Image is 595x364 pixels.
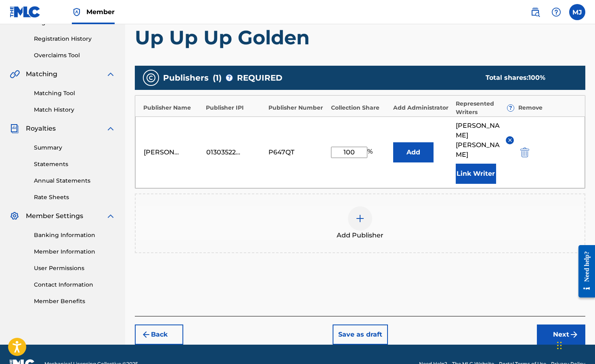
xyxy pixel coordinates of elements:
[34,297,115,306] a: Member Benefits
[26,211,83,221] span: Member Settings
[26,69,57,79] span: Matching
[569,4,585,20] div: User Menu
[34,51,115,60] a: Overclaims Tool
[72,7,82,17] img: Top Rightsholder
[333,324,388,345] button: Save as draft
[507,105,514,111] span: ?
[530,7,540,17] img: search
[527,4,543,20] a: Public Search
[520,148,529,157] img: 12a2ab48e56ec057fbd8.svg
[26,124,56,133] span: Royalties
[213,72,222,84] span: ( 1 )
[10,124,19,133] img: Royalties
[551,7,561,17] img: help
[456,164,496,184] button: Link Writer
[34,35,115,43] a: Registration History
[86,7,115,17] span: Member
[135,324,183,345] button: Back
[106,124,115,133] img: expand
[34,160,115,168] a: Statements
[507,137,513,143] img: remove-from-list-button
[10,211,19,221] img: Member Settings
[355,214,365,223] img: add
[393,142,434,162] button: Add
[34,193,115,202] a: Rate Sheets
[34,281,115,289] a: Contact Information
[34,248,115,256] a: Member Information
[146,73,156,83] img: publishers
[141,330,151,339] img: 7ee5dd4eb1f8a8e3ef2f.svg
[34,89,115,98] a: Matching Tool
[106,69,115,79] img: expand
[10,69,20,79] img: Matching
[10,6,41,18] img: MLC Logo
[456,121,500,160] span: [PERSON_NAME] [PERSON_NAME]
[237,72,283,84] span: REQUIRED
[393,104,452,112] div: Add Administrator
[548,4,564,20] div: Help
[206,104,264,112] div: Publisher IPI
[34,106,115,114] a: Match History
[163,72,209,84] span: Publishers
[106,211,115,221] img: expand
[143,104,202,112] div: Publisher Name
[518,104,577,112] div: Remove
[34,264,115,272] a: User Permissions
[34,177,115,185] a: Annual Statements
[331,104,390,112] div: Collection Share
[537,324,585,345] button: Next
[557,333,562,358] div: Drag
[135,25,585,50] h1: Up Up Up Golden
[34,144,115,152] a: Summary
[226,75,233,81] span: ?
[268,104,327,112] div: Publisher Number
[555,325,595,364] iframe: Chat Widget
[34,231,115,239] a: Banking Information
[486,73,569,83] div: Total shares:
[367,147,375,158] span: %
[528,74,545,81] span: 100 %
[456,100,514,116] div: Represented Writers
[337,231,383,240] span: Add Publisher
[572,239,595,304] iframe: Resource Center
